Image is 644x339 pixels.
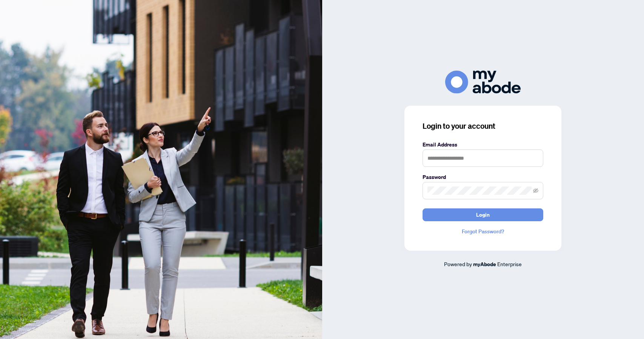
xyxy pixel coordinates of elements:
[423,140,543,149] label: Email Address
[423,173,543,181] label: Password
[423,121,543,131] h3: Login to your account
[423,208,543,221] button: Login
[444,260,472,267] span: Powered by
[445,71,521,94] img: ma-logo
[423,227,543,236] a: Forgot Password?
[497,260,522,267] span: Enterprise
[533,188,538,193] span: eye-invisible
[473,260,496,268] a: myAbode
[476,209,490,221] span: Login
